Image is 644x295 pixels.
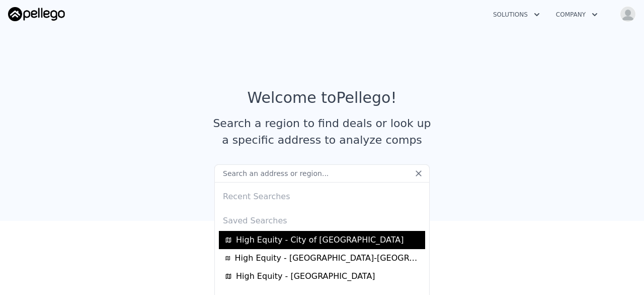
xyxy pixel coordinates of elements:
[225,252,422,264] a: High Equity - [GEOGRAPHIC_DATA]-[GEOGRAPHIC_DATA]
[236,234,404,246] span: High Equity - City of [GEOGRAPHIC_DATA]
[219,207,425,231] div: Saved Searches
[485,6,548,24] button: Solutions
[219,183,425,207] div: Recent Searches
[8,7,65,21] img: Pellego
[235,252,422,264] span: High Equity - [GEOGRAPHIC_DATA]-[GEOGRAPHIC_DATA]
[209,115,435,148] div: Search a region to find deals or look up a specific address to analyze comps
[64,253,580,271] div: Saved Properties
[236,270,375,282] span: High Equity - [GEOGRAPHIC_DATA]
[620,6,636,22] img: avatar
[248,89,397,107] div: Welcome to Pellego !
[225,234,422,246] a: High Equity - City of [GEOGRAPHIC_DATA]
[225,270,422,282] a: High Equity - [GEOGRAPHIC_DATA]
[548,6,606,24] button: Company
[214,164,430,183] input: Search an address or region...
